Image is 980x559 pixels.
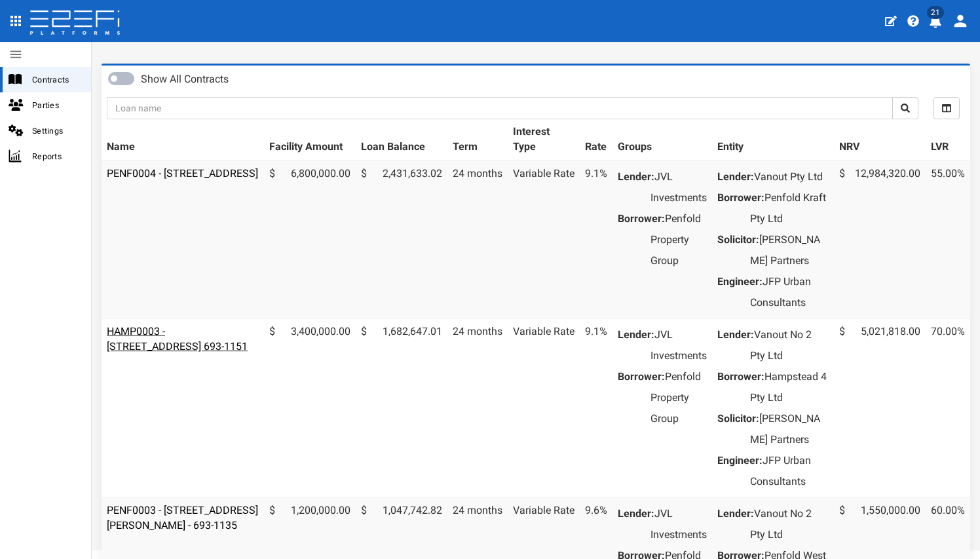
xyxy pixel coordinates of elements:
[750,229,829,271] dd: [PERSON_NAME] Partners
[750,408,829,450] dd: [PERSON_NAME] Partners
[447,119,508,161] th: Term
[508,318,580,497] td: Variable Rate
[717,166,754,187] dt: Lender:
[750,450,829,492] dd: JFP Urban Consultants
[32,98,81,113] span: Parties
[618,208,665,229] dt: Borrower:
[650,324,707,366] dd: JVL Investments
[32,123,81,138] span: Settings
[717,271,763,292] dt: Engineer:
[107,325,248,353] a: HAMP0003 - [STREET_ADDRESS] 693-1151
[650,166,707,208] dd: JVL Investments
[102,119,264,161] th: Name
[32,149,81,164] span: Reports
[750,366,829,408] dd: Hampstead 4 Pty Ltd
[264,318,356,497] td: 3,400,000.00
[750,166,829,187] dd: Vanout Pty Ltd
[926,318,970,497] td: 70.00%
[717,450,763,471] dt: Engineer:
[750,187,829,229] dd: Penfold Kraft Pty Ltd
[264,161,356,319] td: 6,800,000.00
[618,366,665,387] dt: Borrower:
[107,504,258,531] a: PENF0003 - [STREET_ADDRESS][PERSON_NAME] - 693-1135
[356,161,447,319] td: 2,431,633.02
[650,503,707,545] dd: JVL Investments
[750,503,829,545] dd: Vanout No 2 Pty Ltd
[580,318,612,497] td: 9.1%
[618,503,654,524] dt: Lender:
[141,72,229,87] label: Show All Contracts
[264,119,356,161] th: Facility Amount
[834,318,926,497] td: 5,021,818.00
[712,119,834,161] th: Entity
[834,119,926,161] th: NRV
[580,161,612,319] td: 9.1%
[926,161,970,319] td: 55.00%
[32,72,81,87] span: Contracts
[107,167,258,180] a: PENF0004 - [STREET_ADDRESS]
[650,208,707,271] dd: Penfold Property Group
[612,119,712,161] th: Groups
[750,324,829,366] dd: Vanout No 2 Pty Ltd
[717,366,764,387] dt: Borrower:
[717,503,754,524] dt: Lender:
[717,324,754,345] dt: Lender:
[717,408,759,429] dt: Solicitor:
[926,119,970,161] th: LVR
[508,119,580,161] th: Interest Type
[717,229,759,250] dt: Solicitor:
[618,166,654,187] dt: Lender:
[717,187,764,208] dt: Borrower:
[447,161,508,319] td: 24 months
[834,161,926,319] td: 12,984,320.00
[650,366,707,429] dd: Penfold Property Group
[580,119,612,161] th: Rate
[356,318,447,497] td: 1,682,647.01
[508,161,580,319] td: Variable Rate
[107,97,893,119] input: Loan name
[356,119,447,161] th: Loan Balance
[618,324,654,345] dt: Lender:
[447,318,508,497] td: 24 months
[750,271,829,313] dd: JFP Urban Consultants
